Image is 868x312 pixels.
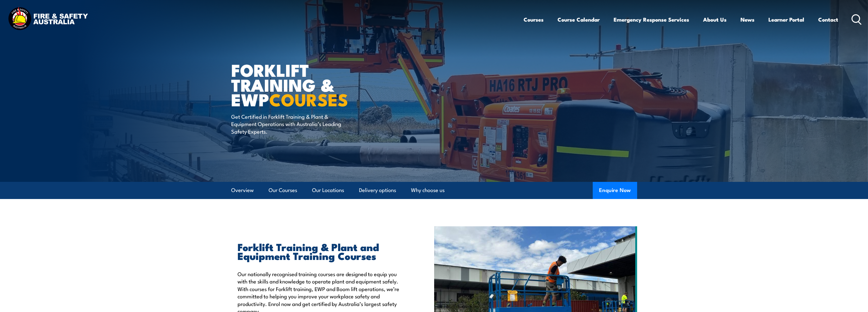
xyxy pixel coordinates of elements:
[312,182,344,199] a: Our Locations
[768,11,804,28] a: Learner Portal
[359,182,396,199] a: Delivery options
[593,182,637,199] button: Enquire Now
[818,11,838,28] a: Contact
[238,242,405,260] h2: Forklift Training & Plant and Equipment Training Courses
[741,11,754,28] a: News
[411,182,445,199] a: Why choose us
[614,11,689,28] a: Emergency Response Services
[231,62,388,107] h1: Forklift Training & EWP
[524,11,544,28] a: Courses
[269,86,348,112] strong: COURSES
[703,11,727,28] a: About Us
[269,182,297,199] a: Our Courses
[231,182,254,199] a: Overview
[558,11,600,28] a: Course Calendar
[231,113,347,135] p: Get Certified in Forklift Training & Plant & Equipment Operations with Australia’s Leading Safety...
